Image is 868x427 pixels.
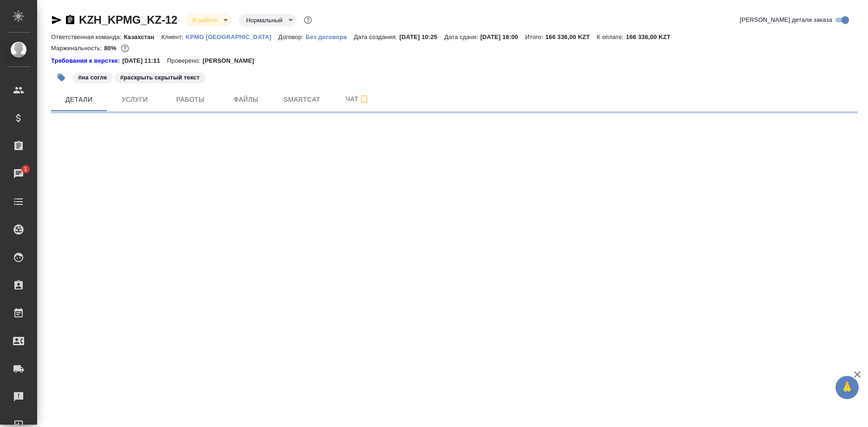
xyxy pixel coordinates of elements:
a: KPMG [GEOGRAPHIC_DATA] [186,33,279,40]
span: [PERSON_NAME] детали заказа [740,15,832,25]
p: Маржинальность: [51,45,104,52]
p: [PERSON_NAME] [202,56,261,66]
span: Работы [168,94,213,105]
span: Файлы [224,94,268,105]
p: #раскрыть скрытый текст [120,73,200,82]
a: KZH_KPMG_KZ-12 [79,13,177,26]
a: Без договора [306,33,354,40]
button: Скопировать ссылку для ЯМессенджера [51,14,62,26]
button: 🙏 [835,376,859,399]
p: Проверено: [167,56,203,66]
p: Договор: [278,33,306,40]
p: Ответственная команда: [51,33,124,40]
button: 766.00 RUB; 25210.80 KZT; [119,42,131,54]
span: 1 [18,164,33,174]
a: 1 [2,162,35,185]
p: KPMG [GEOGRAPHIC_DATA] [186,33,279,40]
span: раскрыть скрытый текст [114,73,206,81]
div: В работе [185,14,231,26]
p: Без договора [306,33,354,40]
p: #на согле [78,73,107,82]
p: Казахстан [124,33,162,40]
p: [DATE] 11:11 [122,56,167,66]
span: 🙏 [839,378,855,397]
a: Требования к верстке: [51,56,122,66]
svg: Подписаться [359,94,370,105]
p: 80% [104,45,118,52]
button: Нормальный [243,16,285,24]
span: на согле [72,73,114,81]
span: Чат [335,93,380,105]
p: 166 336,00 KZT [545,33,597,40]
p: Дата создания: [354,33,399,40]
div: В работе [239,14,296,26]
span: Услуги [112,94,157,105]
p: [DATE] 10:25 [399,33,444,40]
span: Smartcat [280,94,324,105]
p: К оплате: [597,33,626,40]
p: [DATE] 16:00 [480,33,525,40]
button: Доп статусы указывают на важность/срочность заказа [302,14,314,26]
p: Клиент: [161,33,185,40]
p: Итого: [525,33,545,40]
button: Добавить тэг [51,67,72,88]
button: Скопировать ссылку [65,14,76,26]
p: 166 336,00 KZT [626,33,678,40]
p: Дата сдачи: [444,33,480,40]
button: В работе [189,16,220,24]
span: Детали [57,94,101,105]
